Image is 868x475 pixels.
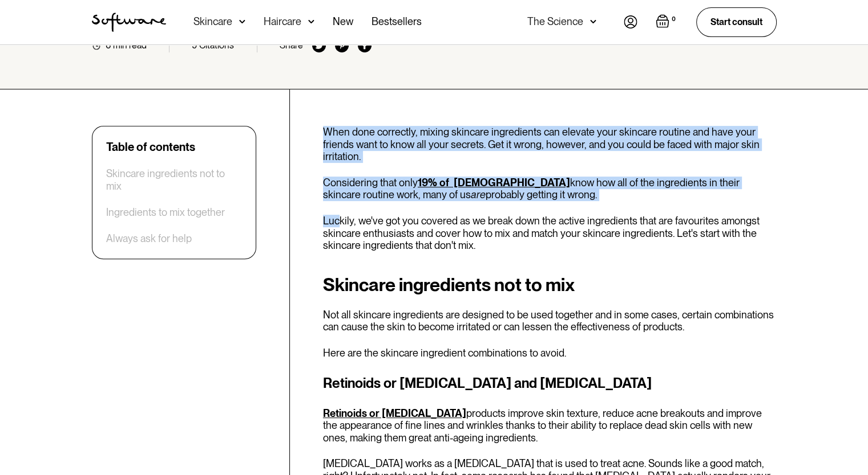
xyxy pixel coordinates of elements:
a: Open empty cart [656,14,678,30]
div: 0 [669,14,678,24]
img: facebook icon [358,39,372,52]
em: are [471,189,486,200]
a: Skincare ingredients not to mix [106,167,242,192]
a: Ingredients to mix together [106,206,225,219]
div: Haircare [264,16,301,27]
div: 9 [192,40,197,51]
img: arrow down [590,16,596,27]
a: 19% of [DEMOGRAPHIC_DATA] [418,177,570,189]
img: arrow down [308,16,314,27]
p: products improve skin texture, reduce acne breakouts and improve the appearance of fine lines and... [323,407,777,444]
div: Skincare [193,16,232,27]
h2: Skincare ingredients not to mix [323,275,777,295]
p: Considering that only know how all of the ingredients in their skincare routine work, many of us ... [323,177,777,201]
a: Always ask for help [106,232,192,245]
img: twitter icon [312,39,326,52]
h3: Retinoids or [MEDICAL_DATA] and [MEDICAL_DATA] [323,373,777,394]
div: Table of contents [106,140,195,154]
img: arrow down [239,16,245,27]
div: 6 [106,40,111,51]
div: Share [280,40,303,51]
img: pinterest icon [335,39,349,52]
p: Here are the skincare ingredient combinations to avoid. [323,347,777,359]
div: min read [113,40,147,51]
p: Not all skincare ingredients are designed to be used together and in some cases, certain combinat... [323,309,777,333]
div: The Science [527,16,583,27]
p: Luckily, we've got you covered as we break down the active ingredients that are favourites amongs... [323,215,777,252]
a: Start consult [696,7,777,36]
p: When done correctly, mixing skincare ingredients can elevate your skincare routine and have your ... [323,126,777,163]
div: Citations [199,40,234,51]
img: Software Logo [92,13,166,32]
a: home [92,13,166,32]
a: Retinoids or [MEDICAL_DATA] [323,407,466,419]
